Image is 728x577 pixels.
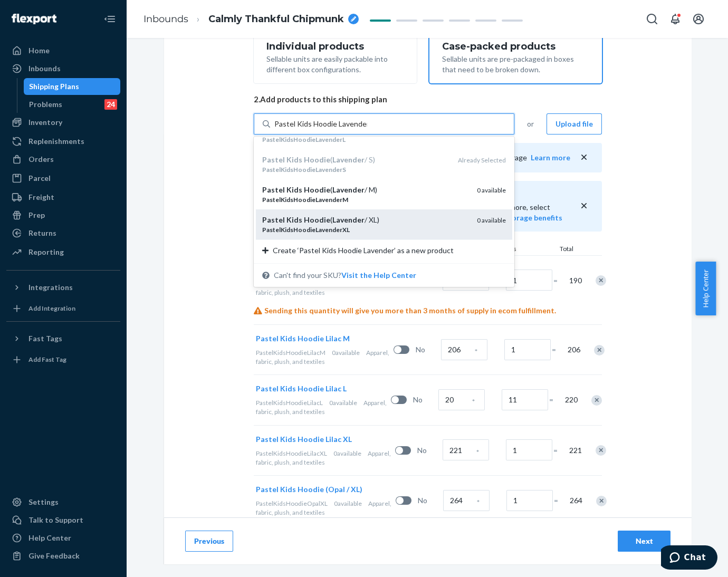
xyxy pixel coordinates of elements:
[256,485,362,494] span: Pastel Kids Hoodie (Opal / XL)
[341,270,416,281] button: Pastel Kids Hoodie(Lavender/ XS)PastelKidsHoodieLavenderXSAlready SelectedPastel Kids Hoodie(Lave...
[579,152,589,163] button: close
[332,349,360,357] span: 0 available
[256,333,350,344] button: Pastel Kids Hoodie Lilac M
[28,45,50,56] div: Home
[28,154,54,165] div: Orders
[29,81,79,92] div: Shipping Plans
[28,551,80,561] div: Give Feedback
[286,185,302,194] em: Kids
[569,275,580,286] span: 190
[547,113,602,134] button: Upload file
[262,136,346,143] em: PastelKidsHoodieLavenderL
[6,170,120,187] a: Parcel
[254,305,602,316] div: Sending this quantity will give you more than 3 months of supply in ecom fulfillment.
[256,435,352,444] span: Pastel Kids Hoodie Lilac XL
[329,399,357,407] span: 0 available
[28,497,59,507] div: Settings
[304,215,330,224] em: Hoodie
[286,155,302,164] em: Kids
[256,349,325,357] span: PastelKidsHoodieLilacM
[496,244,549,255] div: Boxes
[256,499,328,507] span: PastelKidsHoodieOpalXL
[28,117,62,128] div: Inventory
[6,60,120,77] a: Inbounds
[256,398,387,416] div: Apparel, fabric, plush, and textiles
[553,275,564,286] span: =
[28,515,83,525] div: Talk to Support
[262,196,348,204] em: PastelKidsHoodieLavenderM
[6,114,120,131] a: Inventory
[6,207,120,224] a: Prep
[695,262,716,315] button: Help Center
[262,155,449,165] div: ( / S)
[104,99,117,110] div: 24
[418,495,439,506] span: No
[6,330,120,347] button: Fast Tags
[28,173,51,184] div: Parcel
[334,499,362,507] span: 0 available
[443,439,489,460] input: Case Quantity
[266,52,404,75] div: Sellable units are easily packable into different box configurations.
[553,445,564,456] span: =
[28,192,54,203] div: Freight
[256,399,323,407] span: PastelKidsHoodieLilacL
[332,215,365,224] em: Lavender
[28,533,71,543] div: Help Center
[596,496,607,506] div: Remove Item
[618,531,670,552] button: Next
[569,445,580,456] span: 221
[591,395,602,406] div: Remove Item
[502,389,548,410] input: Number of boxes
[304,155,330,164] em: Hoodie
[256,499,391,517] div: Apparel, fabric, plush, and textiles
[441,339,487,360] input: Case Quantity
[135,4,367,35] ol: breadcrumbs
[143,13,188,25] a: Inbounds
[28,247,64,257] div: Reporting
[262,215,468,225] div: ( / XL)
[28,228,56,238] div: Returns
[579,200,589,211] button: close
[413,395,434,405] span: No
[254,94,602,105] span: 2. Add products to this shipping plan
[28,63,61,74] div: Inbounds
[99,8,120,30] button: Close Navigation
[333,449,361,457] span: 0 available
[477,216,506,224] span: 0 available
[256,449,327,457] span: PastelKidsHoodieLilacXL
[262,226,350,234] em: PastelKidsHoodieLavenderXL
[185,531,233,552] button: Previous
[256,484,362,495] button: Pastel Kids Hoodie (Opal / XL)
[208,13,344,26] span: Calmly Thankful Chipmunk
[262,166,346,174] em: PastelKidsHoodieLavenderS
[262,155,285,164] em: Pastel
[6,300,120,317] a: Add Integration
[256,384,347,393] span: Pastel Kids Hoodie Lilac L
[6,512,120,528] button: Talk to Support
[256,383,347,394] button: Pastel Kids Hoodie Lilac L
[477,186,506,194] span: 0 available
[417,445,438,456] span: No
[506,270,552,291] input: Number of boxes
[274,119,367,129] input: Pastel Kids Hoodie(Lavender/ XS)PastelKidsHoodieLavenderXSAlready SelectedPastel Kids Hoodie(Lave...
[262,185,468,195] div: ( / M)
[527,119,534,129] span: or
[24,96,121,113] a: Problems24
[688,8,709,30] button: Open account menu
[6,494,120,511] a: Settings
[256,334,350,343] span: Pastel Kids Hoodie Lilac M
[273,245,454,256] span: Create ‘Pastel Kids Hoodie Lavender’ as a new product
[627,536,662,546] div: Next
[262,185,285,194] em: Pastel
[416,344,437,355] span: No
[6,225,120,242] a: Returns
[6,151,120,168] a: Orders
[549,395,560,405] span: =
[6,244,120,261] a: Reporting
[565,395,576,405] span: 220
[458,156,506,164] span: Already Selected
[438,389,485,410] input: Case Quantity
[596,445,606,456] div: Remove Item
[332,155,365,164] em: Lavender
